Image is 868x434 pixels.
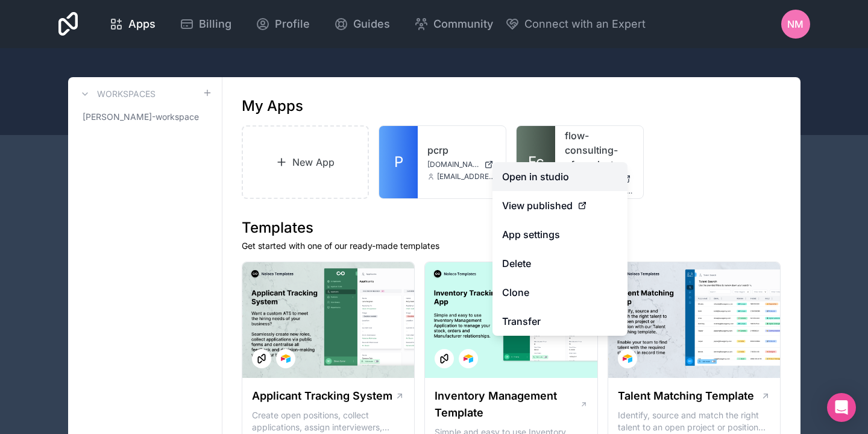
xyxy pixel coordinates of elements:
span: [EMAIL_ADDRESS][DOMAIN_NAME] [437,172,496,181]
div: Open Intercom Messenger [827,393,856,422]
a: Apps [99,11,165,37]
a: [PERSON_NAME]-workspace [78,106,212,128]
span: Billing [199,16,231,33]
a: View published [492,191,627,220]
span: Community [433,16,493,33]
a: Open in studio [492,162,627,191]
a: Community [404,11,503,37]
h3: Workspaces [97,88,156,100]
span: [PERSON_NAME]-workspace [83,111,199,123]
span: Apps [128,16,156,33]
span: NM [787,17,804,31]
a: App settings [492,220,627,249]
span: P [394,153,403,172]
img: Airtable Logo [281,354,291,363]
a: flow-consulting-pfr-project [565,128,634,172]
button: Connect with an Expert [505,16,646,33]
p: Identify, source and match the right talent to an open project or position with our Talent Matchi... [618,409,771,433]
a: Billing [170,11,241,37]
a: Profile [246,11,319,37]
h1: Templates [242,218,781,237]
h1: Applicant Tracking System [252,388,392,404]
a: P [379,126,418,198]
img: Airtable Logo [623,354,632,363]
p: Get started with one of our ready-made templates [242,240,781,252]
span: [DOMAIN_NAME] [427,160,479,169]
a: Transfer [492,307,627,336]
h1: My Apps [242,96,303,116]
a: Fc [517,126,555,198]
a: New App [242,125,370,199]
span: Connect with an Expert [524,16,646,33]
a: Clone [492,278,627,307]
h1: Inventory Management Template [435,388,579,421]
a: Workspaces [78,87,156,101]
img: Airtable Logo [464,354,473,363]
p: Create open positions, collect applications, assign interviewers, centralise candidate feedback a... [252,409,405,433]
a: pcrp [427,143,496,157]
span: View published [502,198,573,213]
h1: Talent Matching Template [618,388,754,404]
a: [DOMAIN_NAME] [427,160,496,169]
span: Guides [353,16,390,33]
button: Delete [492,249,627,278]
span: Fc [528,153,544,172]
a: Guides [324,11,400,37]
span: Profile [275,16,310,33]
